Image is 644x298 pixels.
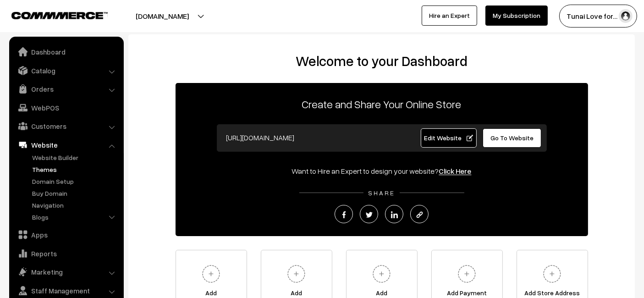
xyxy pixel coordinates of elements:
[11,12,108,19] img: COMMMERCE
[559,5,637,28] button: Tunai Love for…
[485,6,548,26] a: My Subscription
[198,261,224,287] img: plus.svg
[284,261,309,287] img: plus.svg
[422,6,477,26] a: Hire an Expert
[11,245,121,262] a: Reports
[11,81,121,97] a: Orders
[30,200,121,210] a: Navigation
[539,261,565,287] img: plus.svg
[176,166,588,177] div: Want to Hire an Expert to design your website?
[30,177,121,186] a: Domain Setup
[490,134,534,142] span: Go To Website
[11,118,121,134] a: Customers
[439,166,472,176] a: Click Here
[11,62,121,79] a: Catalog
[11,44,121,60] a: Dashboard
[11,99,121,116] a: WebPOS
[30,212,121,222] a: Blogs
[454,261,479,287] img: plus.svg
[483,128,542,148] a: Go To Website
[363,189,400,197] span: SHARE
[176,96,588,112] p: Create and Share Your Online Store
[421,128,477,148] a: Edit Website
[424,134,473,142] span: Edit Website
[619,9,633,23] img: user
[30,165,121,174] a: Themes
[138,53,626,69] h2: Welcome to your Dashboard
[369,261,394,287] img: plus.svg
[104,5,221,28] button: [DOMAIN_NAME]
[11,137,121,153] a: Website
[30,188,121,198] a: Buy Domain
[11,264,121,280] a: Marketing
[11,9,92,20] a: COMMMERCE
[30,153,121,162] a: Website Builder
[11,226,121,243] a: Apps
